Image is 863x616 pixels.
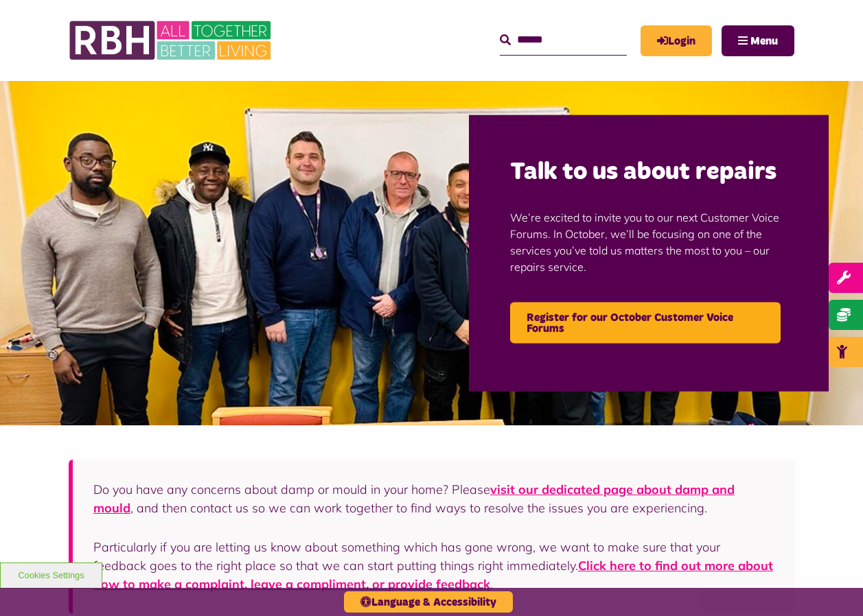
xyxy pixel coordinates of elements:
a: MyRBH [641,25,712,56]
a: Register for our October Customer Voice Forums [510,302,781,343]
h2: Talk to us about repairs [510,156,787,189]
p: Particularly if you are letting us know about something which has gone wrong, we want to make sur... [93,538,774,593]
span: Menu [750,36,778,47]
p: Do you have any concerns about damp or mould in your home? Please , and then contact us so we can... [93,480,774,517]
img: RBH [69,14,275,67]
a: visit our dedicated page about damp and mould [93,482,735,516]
button: Language & Accessibility [344,591,513,613]
p: We’re excited to invite you to our next Customer Voice Forums. In October, we’ll be focusing on o... [510,188,787,295]
button: Navigation [722,25,794,56]
iframe: Netcall Web Assistant for live chat [801,554,863,616]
